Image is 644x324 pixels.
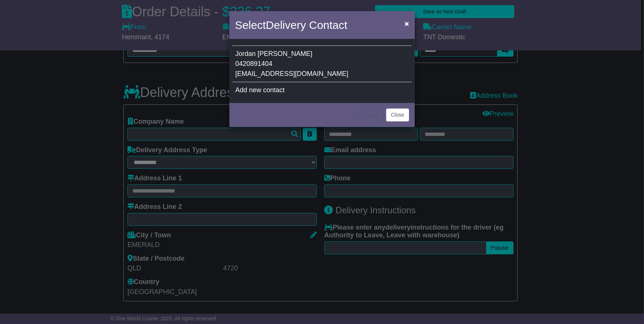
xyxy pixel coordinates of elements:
[235,50,256,57] span: Jordan
[266,19,306,31] span: Delivery
[358,108,384,121] button: < Back
[401,16,413,31] button: Close
[258,50,312,57] span: [PERSON_NAME]
[386,108,409,121] button: Close
[235,70,348,77] span: [EMAIL_ADDRESS][DOMAIN_NAME]
[309,19,347,31] span: Contact
[235,17,347,33] h4: Select
[405,19,409,28] span: ×
[235,86,285,94] span: Add new contact
[235,60,272,67] span: 0420891404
